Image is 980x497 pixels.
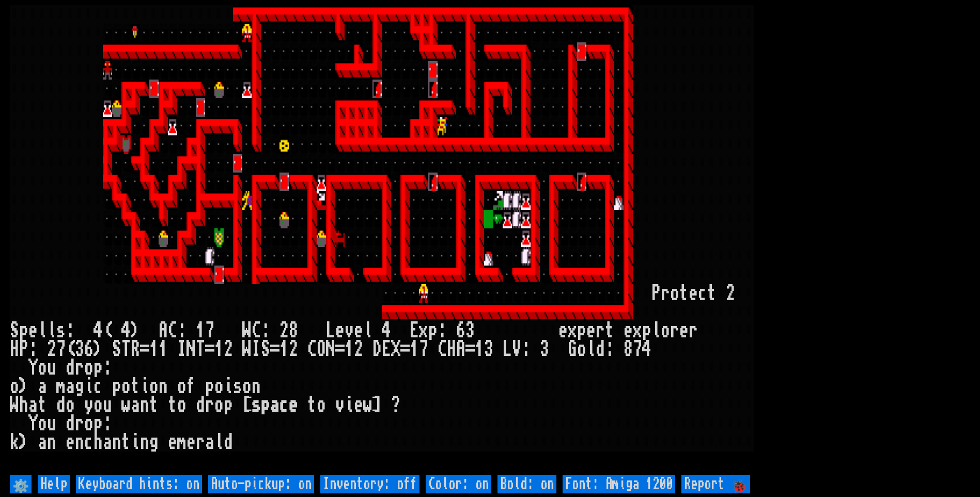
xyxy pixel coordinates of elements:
div: i [345,396,354,414]
div: C [168,321,177,340]
div: d [224,433,233,452]
div: E [382,340,391,359]
div: s [252,396,261,414]
input: ⚙️ [10,475,32,493]
div: o [242,377,252,396]
div: l [214,433,224,452]
div: p [205,377,214,396]
div: p [428,321,438,340]
div: a [38,377,47,396]
div: N [326,340,335,359]
div: t [605,321,614,340]
div: m [56,377,66,396]
div: 1 [410,340,419,359]
div: r [670,321,679,340]
div: l [586,340,596,359]
div: r [75,414,84,433]
div: k [10,433,19,452]
div: e [28,321,38,340]
div: r [689,321,698,340]
div: h [19,396,28,414]
div: o [94,396,103,414]
div: w [363,396,372,414]
div: Y [28,414,38,433]
div: e [335,321,345,340]
div: o [84,414,94,433]
div: V [512,340,521,359]
input: Help [38,475,70,493]
div: : [605,340,614,359]
div: e [586,321,596,340]
div: t [38,396,47,414]
div: 2 [47,340,56,359]
div: d [66,359,75,377]
div: m [177,433,186,452]
div: d [66,414,75,433]
div: e [558,321,568,340]
div: n [140,396,149,414]
div: a [66,377,75,396]
div: n [47,433,56,452]
div: H [10,340,19,359]
div: = [140,340,149,359]
div: : [103,359,112,377]
div: x [633,321,642,340]
div: 2 [354,340,363,359]
div: o [577,340,586,359]
input: Inventory: off [320,475,419,493]
div: c [279,396,289,414]
div: o [38,414,47,433]
div: 1 [149,340,159,359]
div: l [38,321,47,340]
div: t [679,284,689,303]
div: l [47,321,56,340]
div: 7 [56,340,66,359]
div: e [289,396,298,414]
div: t [149,396,159,414]
div: s [233,377,242,396]
div: R [131,340,140,359]
div: P [651,284,661,303]
div: T [196,340,205,359]
div: h [94,433,103,452]
div: [ [242,396,252,414]
div: o [177,396,186,414]
div: d [196,396,205,414]
div: o [214,396,224,414]
div: o [66,396,75,414]
div: 8 [624,340,633,359]
div: n [159,377,168,396]
input: Auto-pickup: on [208,475,314,493]
div: I [177,340,186,359]
div: 1 [475,340,484,359]
div: : [438,321,447,340]
div: i [131,433,140,452]
div: r [661,284,670,303]
div: n [252,377,261,396]
div: O [317,340,326,359]
div: c [698,284,707,303]
div: 2 [289,340,298,359]
div: : [521,340,531,359]
div: W [10,396,19,414]
div: ? [391,396,400,414]
div: r [205,396,214,414]
div: e [354,321,363,340]
div: e [354,396,363,414]
div: ] [372,396,382,414]
div: S [10,321,19,340]
div: v [345,321,354,340]
div: : [66,321,75,340]
div: a [38,433,47,452]
div: e [679,321,689,340]
div: Y [28,359,38,377]
div: G [568,340,577,359]
div: 1 [214,340,224,359]
div: a [103,433,112,452]
div: p [224,396,233,414]
div: i [84,377,94,396]
div: n [140,433,149,452]
div: a [270,396,279,414]
div: : [261,321,270,340]
div: v [335,396,345,414]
